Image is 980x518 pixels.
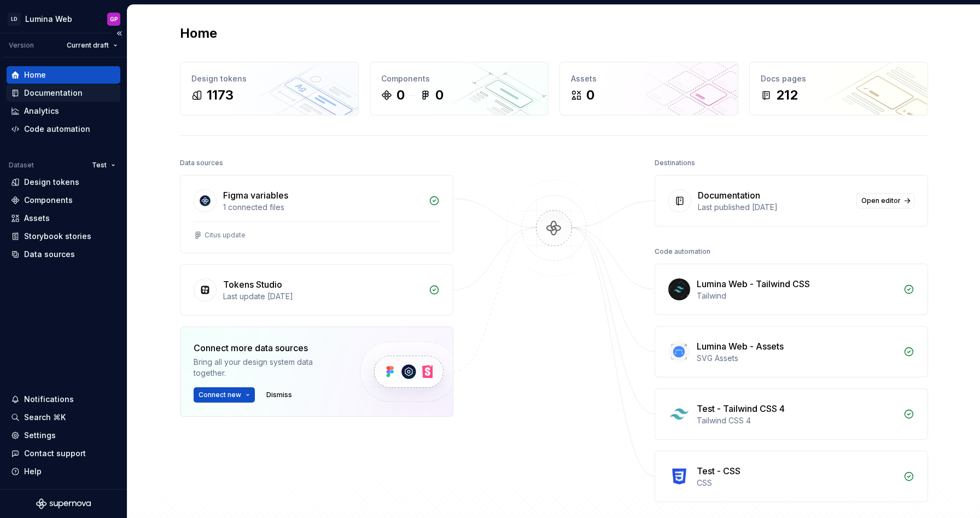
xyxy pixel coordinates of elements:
[24,88,83,98] div: Documentation
[7,120,120,138] a: Code automation
[24,195,73,206] div: Components
[7,246,120,263] a: Data sources
[698,189,760,202] div: Documentation
[435,86,444,104] div: 0
[7,84,120,102] a: Documentation
[2,7,125,31] button: LDLumina WebGP
[7,66,120,84] a: Home
[25,14,72,25] div: Lumina Web
[7,445,120,462] button: Contact support
[191,73,347,84] div: Design tokens
[396,86,405,104] div: 0
[655,244,710,259] div: Code automation
[24,448,86,459] div: Contact support
[9,161,34,170] div: Dataset
[7,409,120,426] button: Search ⌘K
[24,394,74,405] div: Notifications
[7,191,120,209] a: Components
[559,62,738,115] a: Assets0
[180,155,223,171] div: Data sources
[655,155,695,171] div: Destinations
[7,427,120,444] a: Settings
[571,73,727,84] div: Assets
[7,173,120,191] a: Design tokens
[67,41,109,50] span: Current draft
[92,161,107,170] span: Test
[24,249,75,260] div: Data sources
[194,387,255,403] button: Connect new
[7,209,120,227] a: Assets
[36,498,91,509] svg: Supernova Logo
[7,391,120,408] button: Notifications
[7,228,120,245] a: Storybook stories
[180,175,453,253] a: Figma variables1 connected filesCitus update
[749,62,928,115] a: Docs pages212
[24,430,56,441] div: Settings
[697,277,810,290] div: Lumina Web - Tailwind CSS
[223,189,288,202] div: Figma variables
[266,391,292,399] span: Dismiss
[856,193,914,208] a: Open editor
[194,341,341,354] div: Connect more data sources
[180,25,217,42] h2: Home
[9,41,34,50] div: Version
[223,278,282,291] div: Tokens Studio
[7,463,120,480] button: Help
[697,478,897,488] div: CSS
[381,73,537,84] div: Components
[24,124,90,135] div: Code automation
[205,231,246,240] div: Citus update
[199,391,241,399] span: Connect new
[776,86,798,104] div: 212
[180,264,453,316] a: Tokens StudioLast update [DATE]
[24,231,91,242] div: Storybook stories
[24,69,46,80] div: Home
[24,466,42,477] div: Help
[87,158,120,173] button: Test
[586,86,594,104] div: 0
[223,202,422,213] div: 1 connected files
[8,13,21,26] div: LD
[697,340,784,353] div: Lumina Web - Assets
[223,291,422,302] div: Last update [DATE]
[24,106,59,117] div: Analytics
[697,464,740,478] div: Test - CSS
[697,290,897,301] div: Tailwind
[697,353,897,364] div: SVG Assets
[761,73,917,84] div: Docs pages
[207,86,234,104] div: 1173
[698,202,850,213] div: Last published [DATE]
[110,15,118,24] div: GP
[24,412,66,423] div: Search ⌘K
[697,415,897,426] div: Tailwind CSS 4
[7,102,120,120] a: Analytics
[24,213,50,224] div: Assets
[180,62,359,115] a: Design tokens1173
[112,26,127,41] button: Collapse sidebar
[861,196,901,205] span: Open editor
[194,357,341,379] div: Bring all your design system data together.
[697,402,785,415] div: Test - Tailwind CSS 4
[261,387,297,403] button: Dismiss
[370,62,549,115] a: Components00
[24,177,79,188] div: Design tokens
[62,38,122,53] button: Current draft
